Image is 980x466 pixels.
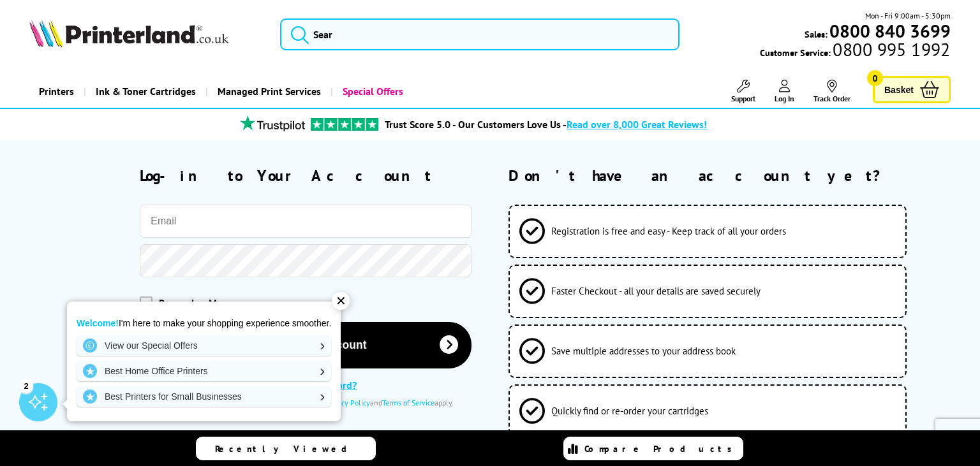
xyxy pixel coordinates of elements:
img: Printerland Logo [29,19,228,47]
span: Save multiple addresses to your address book [551,345,736,357]
input: Sear [280,18,679,50]
span: Log In [775,94,794,103]
span: 0 [867,70,883,86]
span: Registration is free and easy - Keep track of all your orders [551,225,786,237]
a: Printers [29,75,84,108]
a: Terms of Service [382,398,434,407]
span: Basket [884,81,914,98]
span: Quickly find or re-order your cartridges [551,405,708,417]
a: Best Home Office Printers [77,361,331,381]
strong: Welcome! [77,318,119,328]
span: Support [731,94,755,103]
a: 0800 840 3699 [828,25,951,37]
a: Track Order [813,80,850,103]
h2: Don't have an account yet? [509,166,951,186]
span: Compare Products [584,443,739,455]
span: Read over 8,000 Great Reviews! [567,118,707,131]
span: 0800 995 1992 [831,43,950,55]
a: Trust Score 5.0 - Our Customers Love Us -Read over 8,000 Great Reviews! [385,118,707,131]
span: Ink & Toner Cartridges [96,75,196,108]
input: Email [140,205,471,238]
a: Ink & Toner Cartridges [84,75,205,108]
a: Printerland Logo [29,19,264,50]
div: ✕ [332,292,350,310]
div: 2 [19,379,33,393]
a: View our Special Offers [77,335,331,356]
a: Compare Products [563,437,743,460]
a: Support [731,80,755,103]
span: Customer Service: [760,43,950,59]
span: Faster Checkout - all your details are saved securely [551,285,761,297]
h2: Log-in to Your Account [140,166,471,186]
span: Sales: [805,28,828,40]
a: Special Offers [330,75,413,108]
a: Log In [775,80,794,103]
p: I'm here to make your shopping experience smoother. [77,317,331,329]
b: 0800 840 3699 [829,19,951,43]
a: Basket 0 [873,76,951,103]
a: Privacy Policy [325,398,370,407]
span: Mon - Fri 9:00am - 5:30pm [865,10,951,22]
a: Managed Print Services [205,75,330,108]
a: Best Printers for Small Businesses [77,386,331,407]
span: Recently Viewed [215,443,360,455]
a: Recently Viewed [196,437,376,460]
img: trustpilot rating [311,118,378,131]
img: trustpilot rating [234,115,311,131]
